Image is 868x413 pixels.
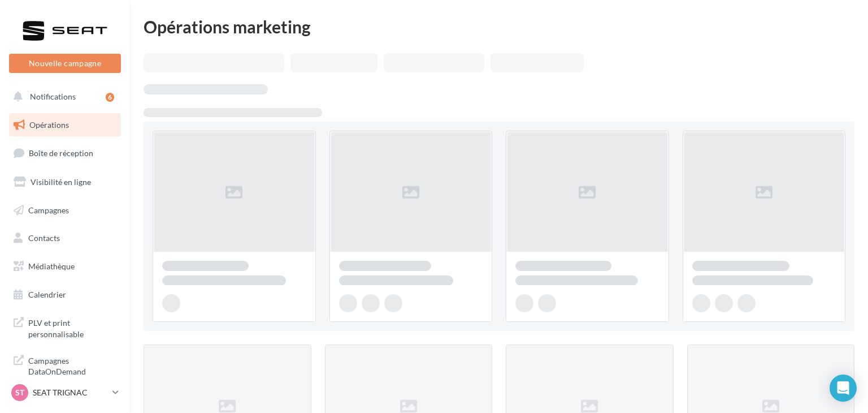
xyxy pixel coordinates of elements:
span: ST [15,387,24,398]
a: Opérations [7,113,123,137]
span: Campagnes DataOnDemand [28,353,116,377]
a: Contacts [7,226,123,250]
span: Contacts [28,233,60,243]
a: Boîte de réception [7,141,123,165]
div: Open Intercom Messenger [830,375,857,402]
a: PLV et print personnalisable [7,311,123,344]
div: Opérations marketing [144,18,854,35]
span: Campagnes [28,205,69,214]
span: Boîte de réception [29,148,93,158]
a: ST SEAT TRIGNAC [9,382,121,403]
a: Visibilité en ligne [7,170,123,194]
a: Campagnes DataOnDemand [7,349,123,382]
span: PLV et print personnalisable [28,315,116,339]
a: Médiathèque [7,255,123,278]
p: SEAT TRIGNAC [33,387,108,398]
span: Opérations [29,120,69,130]
div: 6 [106,93,114,102]
button: Notifications 6 [7,85,119,109]
span: Visibilité en ligne [31,177,91,187]
button: Nouvelle campagne [9,54,121,73]
a: Calendrier [7,283,123,307]
a: Campagnes [7,199,123,222]
span: Calendrier [28,290,66,299]
span: Notifications [30,92,76,101]
span: Médiathèque [28,261,75,271]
